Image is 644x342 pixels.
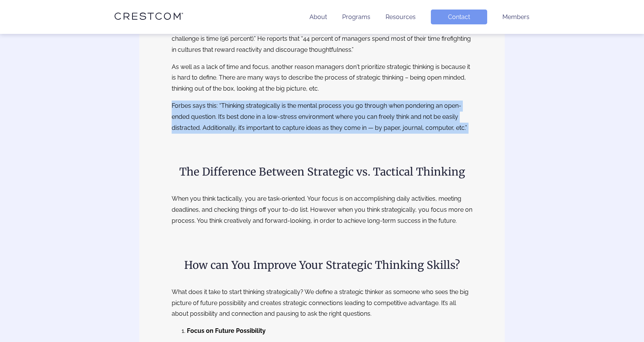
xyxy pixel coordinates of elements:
p: As well as a lack of time and focus, another reason managers don't prioritize strategic thinking ... [172,62,472,94]
a: Programs [342,13,370,21]
b: Focus on Future Possibility [187,327,266,334]
a: Contact [431,10,487,24]
a: Resources [386,13,416,21]
p: [PERSON_NAME], in his , finds that “the most commonly cited strategy challenge is time (96 percen... [172,22,472,55]
h2: The Difference Between Strategic vs. Tactical Thinking [172,164,472,180]
p: When you think tactically, you are task-oriented. Your focus is on accomplishing daily activities... [172,193,472,226]
a: About [309,13,327,21]
a: Members [502,13,529,21]
p: What does it take to start thinking strategically? We define a strategic thinker as someone who s... [172,287,472,320]
h2: How can You Improve Your Strategic Thinking Skills? [172,257,472,273]
p: Forbes says this: “Thinking strategically is the mental process you go through when pondering an ... [172,101,472,133]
